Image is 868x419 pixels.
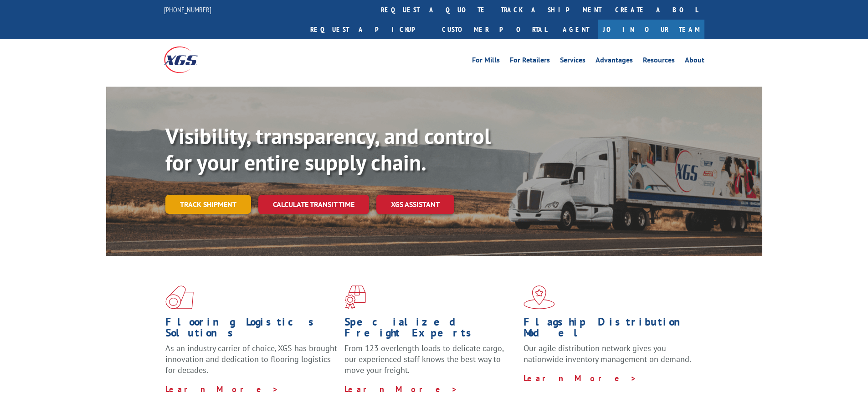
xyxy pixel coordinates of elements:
[165,122,491,176] b: Visibility, transparency, and control for your entire supply chain.
[344,285,366,309] img: xgs-icon-focused-on-flooring-red
[258,195,369,214] a: Calculate transit time
[435,20,554,39] a: Customer Portal
[524,343,691,364] span: Our agile distribution network gives you nationwide inventory management on demand.
[164,5,211,14] a: [PHONE_NUMBER]
[524,373,637,383] a: Learn More >
[376,195,454,214] a: XGS ASSISTANT
[165,285,194,309] img: xgs-icon-total-supply-chain-intelligence-red
[165,343,337,375] span: As an industry carrier of choice, XGS has brought innovation and dedication to flooring logistics...
[344,316,517,343] h1: Specialized Freight Experts
[303,20,435,39] a: Request a pickup
[596,57,633,67] a: Advantages
[510,57,550,67] a: For Retailers
[344,384,458,394] a: Learn More >
[685,57,704,67] a: About
[598,20,704,39] a: Join Our Team
[560,57,586,67] a: Services
[472,57,500,67] a: For Mills
[524,316,696,343] h1: Flagship Distribution Model
[344,343,517,383] p: From 123 overlength loads to delicate cargo, our experienced staff knows the best way to move you...
[165,316,338,343] h1: Flooring Logistics Solutions
[165,195,251,214] a: Track shipment
[524,285,555,309] img: xgs-icon-flagship-distribution-model-red
[643,57,675,67] a: Resources
[554,20,598,39] a: Agent
[165,384,279,394] a: Learn More >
